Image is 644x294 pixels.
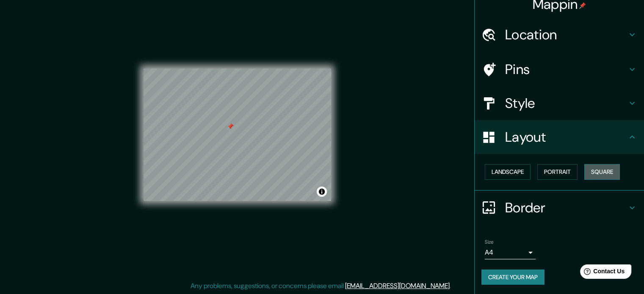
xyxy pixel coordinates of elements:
[191,281,451,291] p: Any problems, suggestions, or concerns please email .
[452,281,454,291] div: .
[485,164,531,180] button: Landscape
[505,129,627,146] h4: Layout
[505,26,627,43] h4: Location
[579,2,586,9] img: pin-icon.png
[475,86,644,120] div: Style
[475,191,644,225] div: Border
[537,164,578,180] button: Portrait
[569,261,635,285] iframe: Help widget launcher
[485,246,536,259] div: A4
[144,69,331,201] canvas: Map
[505,95,627,112] h4: Style
[475,120,644,154] div: Layout
[485,238,494,245] label: Size
[481,269,544,285] button: Create your map
[584,164,620,180] button: Square
[505,199,627,216] h4: Border
[451,281,452,291] div: .
[345,281,450,290] a: [EMAIL_ADDRESS][DOMAIN_NAME]
[475,52,644,86] div: Pins
[475,18,644,52] div: Location
[505,61,627,78] h4: Pins
[317,187,327,197] button: Toggle attribution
